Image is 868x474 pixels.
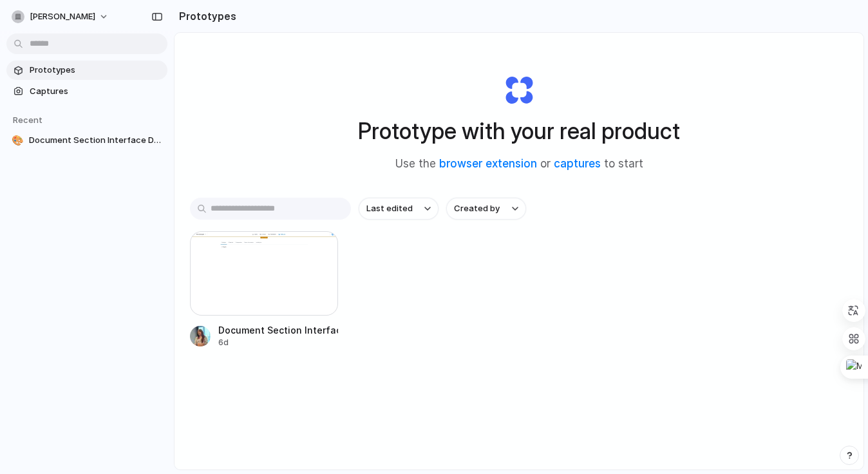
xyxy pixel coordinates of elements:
span: Recent [13,115,42,125]
h2: Prototypes [174,8,236,24]
button: Created by [446,198,526,220]
button: Last edited [359,198,439,220]
span: Last edited [366,202,413,215]
div: 6d [218,337,338,348]
a: 🎨Document Section Interface Design [6,131,167,150]
h1: Prototype with your real product [358,114,680,148]
a: captures [554,157,601,170]
span: Prototypes [30,64,162,77]
span: Captures [30,85,162,98]
a: Document Section Interface DesignDocument Section Interface Design6d [190,231,338,348]
span: Created by [454,202,500,215]
span: [PERSON_NAME] [30,10,95,23]
button: [PERSON_NAME] [6,6,115,27]
div: 🎨 [12,134,24,147]
a: browser extension [439,157,537,170]
span: Use the or to start [395,156,643,173]
a: Prototypes [6,61,167,80]
a: Captures [6,82,167,101]
div: Document Section Interface Design [218,323,338,337]
span: Document Section Interface Design [29,134,162,147]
